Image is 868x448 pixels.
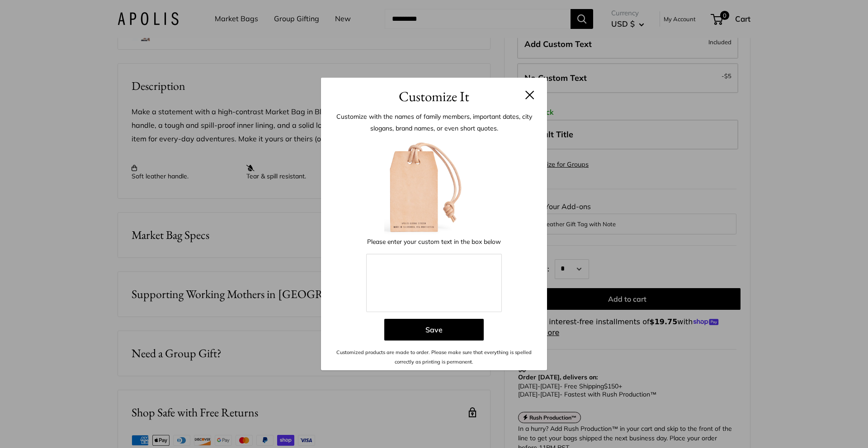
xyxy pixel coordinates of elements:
[335,86,533,107] h3: Customize It
[384,136,484,236] img: Blank-LuggageTagLetter-forCustomizer.jpg
[335,111,533,134] p: Customize with the names of family members, important dates, city slogans, brand names, or even s...
[335,348,533,366] p: Customized products are made to order. Please make sure that everything is spelled correctly as p...
[366,236,502,247] p: Please enter your custom text in the box below
[384,319,484,341] button: Save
